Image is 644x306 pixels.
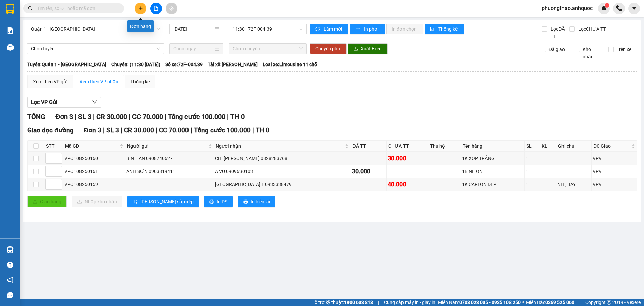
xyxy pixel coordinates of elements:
[173,45,213,52] input: Chọn ngày
[428,141,461,152] th: Thu hộ
[127,20,154,32] div: Đơn hàng
[64,155,124,162] div: VPQ108250160
[106,126,119,134] span: SL 3
[540,141,556,152] th: KL
[84,126,102,134] span: Đơn 3
[350,24,385,34] button: printerIn phơi
[324,25,343,33] span: Làm mới
[92,99,97,105] span: down
[93,113,95,121] span: |
[44,141,63,152] th: STT
[526,181,539,188] div: 1
[7,292,13,298] span: message
[252,126,254,134] span: |
[72,196,122,207] button: downloadNhập kho nhận
[628,3,640,14] button: caret-down
[129,113,130,121] span: |
[593,155,636,162] div: VPVT
[31,44,160,54] span: Chọn tuyến
[263,61,317,68] span: Loại xe: Limousine 11 chỗ
[556,141,592,152] th: Ghi chú
[127,142,207,150] span: Người gửi
[28,6,33,11] span: search
[124,126,154,134] span: CR 30.000
[159,126,189,134] span: CC 70.000
[27,126,74,134] span: Giao dọc đường
[63,165,125,178] td: VPQ108250161
[238,196,275,207] button: printerIn biên lai
[168,113,225,121] span: Tổng cước 100.000
[7,44,14,51] img: warehouse-icon
[215,168,350,175] div: A VŨ 0909690103
[165,113,166,121] span: |
[522,301,524,304] span: ⚪️
[7,277,13,283] span: notification
[545,300,574,305] strong: 0369 525 060
[216,142,344,150] span: Người nhận
[536,4,598,12] span: phuongthao.anhquoc
[310,24,348,34] button: syncLàm mới
[348,43,388,54] button: downloadXuất Excel
[165,61,203,68] span: Số xe: 72F-004.39
[425,24,464,34] button: bar-chartThống kê
[461,141,525,152] th: Tên hàng
[351,141,387,152] th: ĐÃ TT
[33,78,67,85] div: Xem theo VP gửi
[215,181,350,188] div: [GEOGRAPHIC_DATA] 1 0933338479
[388,180,427,189] div: 40.000
[462,155,523,162] div: 1K XỐP TRẮNG
[310,43,347,54] button: Chuyển phơi
[63,178,125,191] td: VPQ108250159
[63,152,125,165] td: VPQ108250160
[459,300,521,305] strong: 0708 023 035 - 0935 103 250
[593,142,630,150] span: ĐC Giao
[378,299,379,306] span: |
[75,113,76,121] span: |
[311,299,373,306] span: Hỗ trợ kỹ thuật:
[526,299,574,306] span: Miền Bắc
[37,5,116,12] input: Tìm tên, số ĐT hoặc mã đơn
[580,46,603,60] span: Kho nhận
[215,155,350,162] div: CHỊ [PERSON_NAME] 0828283768
[438,25,459,33] span: Thống kê
[64,168,124,175] div: VPQ108250161
[430,27,436,32] span: bar-chart
[65,142,118,150] span: Mã GD
[614,46,634,53] span: Trên xe
[606,3,608,8] span: 1
[64,181,124,188] div: VPQ108250159
[55,113,73,121] span: Đơn 3
[462,181,523,188] div: 1K CARTON DẸP
[548,25,569,40] span: Lọc ĐÃ TT
[243,199,248,205] span: printer
[631,5,637,11] span: caret-down
[130,78,150,85] div: Thống kê
[27,97,101,108] button: Lọc VP Gửi
[6,4,14,14] img: logo-vxr
[78,113,91,121] span: SL 3
[546,46,568,53] span: Đã giao
[525,141,540,152] th: SL
[364,25,379,33] span: In phơi
[150,3,162,14] button: file-add
[315,27,321,32] span: sync
[607,300,611,305] span: copyright
[361,45,382,52] span: Xuất Excel
[127,196,199,207] button: sort-ascending[PERSON_NAME] sắp xếp
[126,155,213,162] div: BÌNH AN 0908740627
[166,3,177,14] button: aim
[27,62,106,67] b: Tuyến: Quận 1 - [GEOGRAPHIC_DATA]
[7,246,14,253] img: warehouse-icon
[344,300,373,305] strong: 1900 633 818
[96,113,127,121] span: CR 30.000
[438,299,521,306] span: Miền Nam
[103,126,105,134] span: |
[27,196,67,207] button: uploadGiao hàng
[593,168,636,175] div: VPVT
[230,113,245,121] span: TH 0
[386,24,423,34] button: In đơn chọn
[138,6,143,11] span: plus
[616,5,622,11] img: phone-icon
[353,46,358,52] span: download
[387,141,428,152] th: CHƯA TT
